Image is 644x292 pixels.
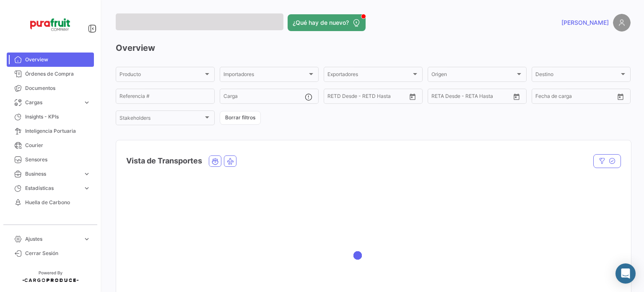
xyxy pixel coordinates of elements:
[7,53,94,67] a: Overview
[25,56,91,63] span: Overview
[7,110,94,124] a: Insights - KPIs
[83,170,91,178] span: expand_more
[25,84,91,92] span: Documentos
[535,95,551,100] input: Desde
[614,90,627,103] button: Open calendar
[25,250,91,257] span: Cerrar Sesión
[7,138,94,153] a: Courier
[431,73,515,79] span: Origen
[209,156,221,166] button: Ocean
[25,99,80,106] span: Cargas
[25,70,91,78] span: Órdenes de Compra
[25,142,91,149] span: Courier
[406,90,419,103] button: Open calendar
[348,95,386,100] input: Hasta
[615,263,636,284] div: Abrir Intercom Messenger
[431,95,447,100] input: Desde
[613,14,631,32] img: placeholder-user.png
[25,199,91,206] span: Huella de Carbono
[7,81,94,95] a: Documentos
[327,95,343,100] input: Desde
[223,73,307,79] span: Importadores
[29,10,71,39] img: Logo+PuraFruit.png
[7,153,94,167] a: Sensores
[25,113,91,121] span: Insights - KPIs
[220,111,261,125] button: Borrar filtros
[83,184,91,192] span: expand_more
[224,156,236,166] button: Air
[327,73,411,79] span: Exportadores
[83,235,91,243] span: expand_more
[25,127,91,135] span: Inteligencia Portuaria
[25,170,80,178] span: Business
[119,116,203,122] span: Stakeholders
[288,14,366,31] button: ¿Qué hay de nuevo?
[83,99,91,106] span: expand_more
[25,184,80,192] span: Estadísticas
[119,73,203,79] span: Producto
[510,90,523,103] button: Open calendar
[535,73,619,79] span: Destino
[556,95,594,100] input: Hasta
[7,124,94,138] a: Inteligencia Portuaria
[7,67,94,81] a: Órdenes de Compra
[293,18,349,27] span: ¿Qué hay de nuevo?
[7,195,94,210] a: Huella de Carbono
[25,235,80,243] span: Ajustes
[126,155,202,167] h4: Vista de Transportes
[452,95,490,100] input: Hasta
[25,156,91,163] span: Sensores
[116,42,631,54] h3: Overview
[561,18,609,27] span: [PERSON_NAME]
